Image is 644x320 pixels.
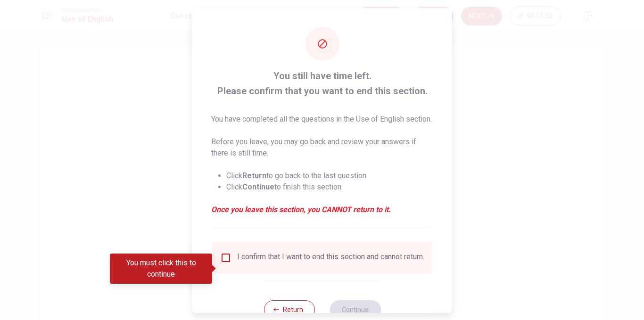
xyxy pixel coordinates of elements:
div: You must click this to continue [110,254,212,284]
strong: Continue [242,182,274,191]
strong: Return [242,171,266,180]
span: You still have time left. Please confirm that you want to end this section. [211,68,433,98]
div: I confirm that I want to end this section and cannot return. [237,252,424,263]
button: Continue [330,300,380,319]
li: Click to finish this section. [226,181,433,192]
span: You must click this to continue [220,252,231,263]
em: Once you leave this section, you CANNOT return to it. [211,204,433,215]
p: You have completed all the questions in the Use of English section. [211,113,433,124]
li: Click to go back to the last question [226,170,433,181]
p: Before you leave, you may go back and review your answers if there is still time. [211,136,433,158]
button: Return [264,300,314,319]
